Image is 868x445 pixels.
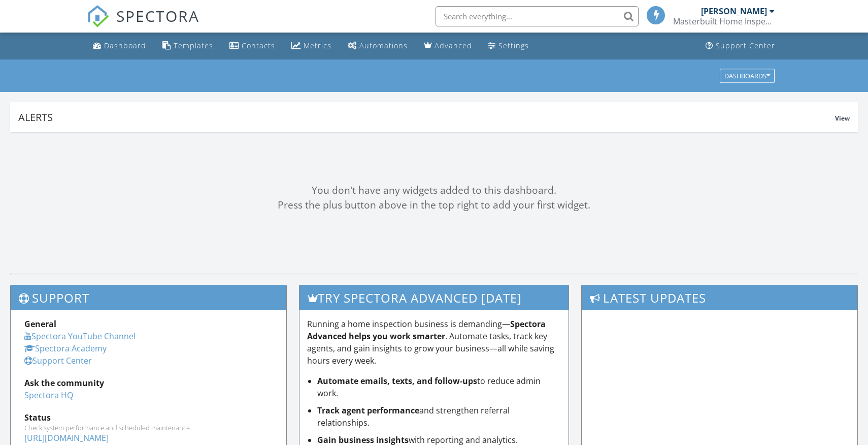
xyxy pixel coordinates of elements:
[287,37,336,55] a: Metrics
[317,404,561,429] li: and strengthen referral relationships.
[835,114,850,123] span: View
[702,37,779,55] a: Support Center
[225,37,279,55] a: Contacts
[242,41,275,50] div: Contacts
[582,285,857,310] h3: Latest Updates
[24,343,107,354] a: Spectora Academy
[24,377,273,389] div: Ask the community
[307,318,561,367] p: Running a home inspection business is demanding— . Automate tasks, track key agents, and gain ins...
[116,5,199,26] span: SPECTORA
[720,69,775,83] button: Dashboards
[87,14,199,35] a: SPECTORA
[420,37,476,55] a: Advanced
[359,41,408,50] div: Automations
[436,6,639,26] input: Search everything...
[24,318,56,330] strong: General
[344,37,412,55] a: Automations (Basic)
[317,405,419,416] strong: Track agent performance
[304,41,331,50] div: Metrics
[435,41,472,50] div: Advanced
[307,318,546,342] strong: Spectora Advanced helps you work smarter
[158,37,217,55] a: Templates
[701,6,767,16] div: [PERSON_NAME]
[174,41,213,50] div: Templates
[89,37,150,55] a: Dashboard
[24,424,273,432] div: Check system performance and scheduled maintenance.
[24,432,109,443] a: [URL][DOMAIN_NAME]
[18,110,835,124] div: Alerts
[299,285,569,310] h3: Try spectora advanced [DATE]
[24,390,73,401] a: Spectora HQ
[10,198,858,213] div: Press the plus button above in the top right to add your first widget.
[317,375,477,387] strong: Automate emails, texts, and follow-ups
[484,37,533,55] a: Settings
[24,355,92,366] a: Support Center
[104,41,146,50] div: Dashboard
[724,72,770,79] div: Dashboards
[24,411,273,424] div: Status
[716,41,775,50] div: Support Center
[87,5,109,27] img: The Best Home Inspection Software - Spectora
[11,285,286,310] h3: Support
[673,16,775,26] div: Masterbuilt Home Inspection
[317,375,561,399] li: to reduce admin work.
[10,183,858,198] div: You don't have any widgets added to this dashboard.
[498,41,529,50] div: Settings
[24,331,136,342] a: Spectora YouTube Channel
